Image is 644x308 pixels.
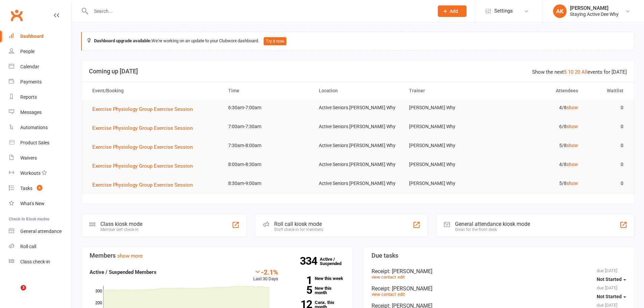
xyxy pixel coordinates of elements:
button: Exercise Physiology Group Exercise Session [92,105,197,113]
a: view contact [372,275,396,280]
a: Calendar [9,59,71,74]
span: : [PERSON_NAME] [389,268,432,275]
h3: Due tasks [372,252,626,259]
div: Calendar [20,64,39,69]
div: Receipt [372,268,626,275]
div: Messages [20,110,42,115]
td: 0 [584,100,629,116]
a: show [567,124,578,129]
a: Workouts [9,166,71,181]
div: Receipt [372,285,626,292]
span: Add [450,8,458,14]
a: 1New this week [288,276,344,281]
a: General attendance kiosk mode [9,224,71,239]
a: Clubworx [8,7,25,24]
a: Messages [9,105,71,120]
div: Roll call kiosk mode [274,221,323,227]
th: Attendees [494,82,584,99]
strong: 5 [288,285,312,295]
td: [PERSON_NAME] Why [403,175,494,191]
div: Class kiosk mode [100,221,142,227]
td: Active Seniors [PERSON_NAME] Why [313,175,403,191]
a: Roll call [9,239,71,254]
td: 0 [584,119,629,135]
div: Great for the front desk [455,227,530,232]
td: Active Seniors [PERSON_NAME] Why [313,138,403,153]
button: Exercise Physiology Group Exercise Session [92,124,197,132]
a: Automations [9,120,71,135]
div: Automations [20,125,48,130]
div: Tasks [20,186,32,191]
div: Staff check-in for members [274,227,323,232]
a: All [581,69,588,75]
div: Staying Active Dee Why [570,11,619,17]
div: General attendance [20,229,62,234]
div: Waivers [20,155,37,161]
span: Exercise Physiology Group Exercise Session [92,125,193,131]
button: Not Started [597,273,626,285]
a: 5New this month [288,286,344,295]
h3: Coming up [DATE] [89,68,627,75]
div: People [20,49,34,54]
div: What's New [20,201,45,206]
div: -2.1% [253,268,278,276]
span: : [PERSON_NAME] [389,285,432,292]
div: Payments [20,79,42,85]
strong: 1 [288,275,312,285]
a: 5 [564,69,567,75]
span: Exercise Physiology Group Exercise Session [92,182,193,188]
span: 6 [37,185,42,191]
div: General attendance kiosk mode [455,221,530,227]
td: 6:30am-7:00am [222,100,313,116]
h3: Members [90,252,344,259]
td: [PERSON_NAME] Why [403,119,494,135]
td: [PERSON_NAME] Why [403,157,494,172]
td: 8:00am-8:30am [222,157,313,172]
a: 334Active / Suspended [320,252,350,271]
td: Active Seniors [PERSON_NAME] Why [313,157,403,172]
td: 7:30am-8:00am [222,138,313,153]
a: Payments [9,74,71,90]
td: 4/8 [494,100,584,116]
td: Active Seniors [PERSON_NAME] Why [313,100,403,116]
a: view contact [372,292,396,297]
a: Product Sales [9,135,71,150]
button: Exercise Physiology Group Exercise Session [92,162,197,170]
td: 0 [584,157,629,172]
a: show [567,143,578,148]
td: 8:30am-9:00am [222,175,313,191]
a: What's New [9,196,71,211]
span: Settings [494,3,513,19]
input: Search... [89,6,429,16]
span: Not Started [597,294,622,299]
div: Dashboard [20,33,44,39]
div: [PERSON_NAME] [570,5,619,11]
a: show [567,181,578,186]
a: show [567,105,578,110]
button: Exercise Physiology Group Exercise Session [92,143,197,151]
td: 4/8 [494,157,584,172]
td: 5/8 [494,138,584,153]
a: Dashboard [9,29,71,44]
button: Add [438,5,467,17]
th: Event/Booking [86,82,222,99]
div: AK [553,4,567,18]
span: Exercise Physiology Group Exercise Session [92,106,193,112]
div: Product Sales [20,140,49,145]
td: 0 [584,175,629,191]
div: Roll call [20,244,36,249]
th: Trainer [403,82,494,99]
span: 3 [21,285,26,290]
a: edit [398,292,405,297]
strong: Dashboard upgrade available: [94,38,151,43]
div: Last 30 Days [253,268,278,283]
strong: 334 [300,256,320,266]
div: Member self check-in [100,227,142,232]
td: Active Seniors [PERSON_NAME] Why [313,119,403,135]
div: Workouts [20,170,41,176]
th: Waitlist [584,82,629,99]
td: 5/8 [494,175,584,191]
div: We're working on an update to your Clubworx dashboard. [81,32,635,51]
span: Exercise Physiology Group Exercise Session [92,163,193,169]
button: Not Started [597,290,626,303]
